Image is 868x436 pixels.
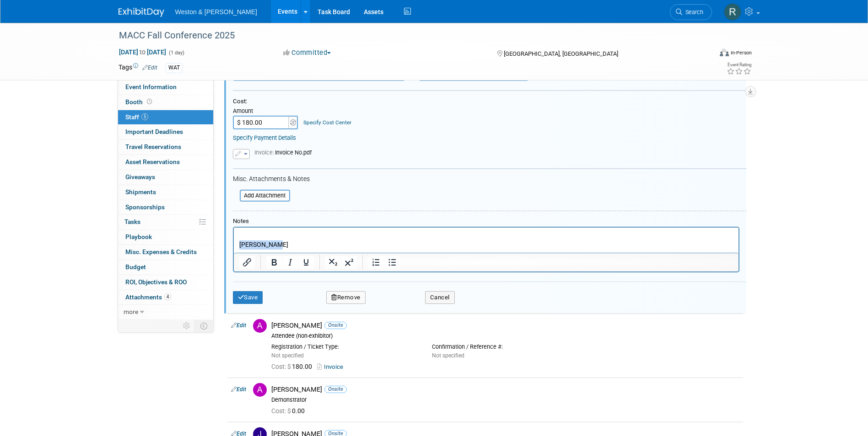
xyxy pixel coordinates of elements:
a: Travel Reservations [118,140,213,154]
div: Registration / Ticket Type: [271,343,418,351]
div: Demonstrator [271,396,739,404]
a: Sponsorships [118,200,213,215]
button: Remove [326,291,366,304]
div: Event Rating [727,63,751,67]
img: Roberta Sinclair [724,3,741,21]
img: A.jpg [253,383,267,397]
a: Specify Cost Center [303,119,351,126]
span: Sponsorships [125,203,165,211]
a: Attachments4 [118,290,213,305]
td: Tags [119,63,157,73]
span: Staff [125,113,148,121]
div: Confirmation / Reference #: [432,343,579,351]
a: Edit [231,386,246,393]
button: Bullet list [384,256,400,269]
a: Misc. Expenses & Credits [118,245,213,260]
button: Subscript [325,256,341,269]
div: WAT [166,63,183,73]
span: Invoice No.pdf [254,149,312,156]
button: Numbered list [368,256,384,269]
span: Giveaways [125,173,155,181]
iframe: Rich Text Area [234,228,739,253]
span: [GEOGRAPHIC_DATA], [GEOGRAPHIC_DATA] [504,50,618,57]
a: Booth [118,95,213,110]
span: 5 [141,113,148,120]
td: Toggle Event Tabs [194,320,213,332]
a: Search [670,4,712,20]
div: Notes [233,218,739,225]
a: Playbook [118,230,213,245]
div: [PERSON_NAME] [271,321,739,330]
span: to [138,48,147,56]
button: Bold [266,256,282,269]
span: Playbook [125,233,152,240]
a: Tasks [118,215,213,229]
a: Asset Reservations [118,155,213,170]
div: Event Format [658,48,752,61]
span: (1 day) [168,50,184,56]
a: Edit [231,322,246,329]
span: Search [682,9,703,16]
a: Specify Payment Details [233,134,296,141]
a: ROI, Objectives & ROO [118,275,213,290]
span: Tasks [124,218,140,225]
button: Underline [298,256,314,269]
button: Italic [282,256,298,269]
a: Staff5 [118,110,213,125]
img: Format-Inperson.png [720,49,729,56]
span: Booth not reserved yet [145,98,154,105]
span: Event Information [125,83,177,90]
a: Shipments [118,185,213,200]
div: Attendee (non-exhibitor) [271,332,739,340]
span: Important Deadlines [125,128,183,135]
div: Amount [233,107,299,116]
img: ExhibitDay [119,8,164,17]
span: [DATE] [DATE] [119,48,167,56]
span: Onsite [324,322,347,329]
a: Important Deadlines [118,125,213,139]
span: Not specified [271,352,304,359]
span: 4 [164,293,171,300]
span: Misc. Expenses & Credits [125,248,197,255]
span: Budget [125,263,146,271]
span: more [124,308,138,315]
div: MACC Fall Conference 2025 [116,27,698,44]
span: Booth [125,98,154,106]
a: more [118,305,213,319]
span: 180.00 [271,363,316,370]
span: 0.00 [271,407,308,415]
a: Budget [118,260,213,275]
span: Cost: $ [271,363,292,370]
span: Travel Reservations [125,143,181,150]
a: Invoice [317,363,347,370]
span: Invoice: [254,149,275,156]
span: Onsite [324,386,347,393]
span: Not specified [432,352,464,359]
button: Cancel [425,291,455,304]
span: ROI, Objectives & ROO [125,278,187,286]
div: Misc. Attachments & Notes [233,175,746,183]
div: Cost: [233,98,746,106]
button: Insert/edit link [239,256,255,269]
button: Superscript [341,256,357,269]
span: Asset Reservations [125,158,180,165]
button: Save [233,291,263,304]
div: [PERSON_NAME] [271,385,739,394]
a: Giveaways [118,170,213,185]
span: Weston & [PERSON_NAME] [175,8,257,16]
td: Personalize Event Tab Strip [179,320,195,332]
span: Cost: $ [271,407,292,415]
a: Event Information [118,80,213,95]
div: In-Person [730,49,752,56]
button: Committed [280,48,334,58]
img: A.jpg [253,319,267,333]
span: Shipments [125,188,156,196]
a: Edit [142,64,157,71]
span: Attachments [125,293,171,301]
